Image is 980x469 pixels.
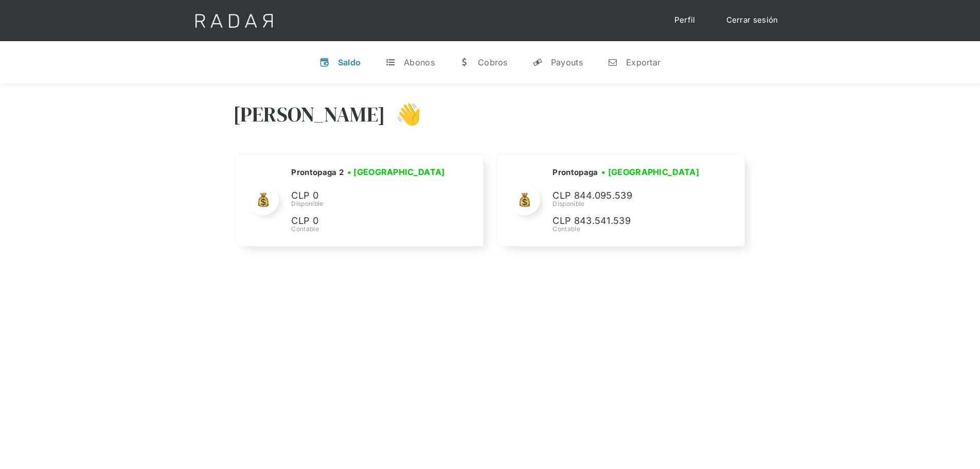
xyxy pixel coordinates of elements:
[553,167,598,178] h2: Prontopaga
[601,166,699,178] h3: • [GEOGRAPHIC_DATA]
[291,188,446,203] p: CLP 0
[291,214,446,229] p: CLP 0
[291,167,344,178] h2: Prontopaga 2
[553,224,707,234] div: Contable
[291,224,448,234] div: Contable
[553,199,707,209] div: Disponible
[716,10,789,30] a: Cerrar sesión
[478,57,508,67] div: Cobros
[608,57,618,67] div: n
[338,57,361,67] div: Saldo
[233,101,386,127] h3: [PERSON_NAME]
[532,57,543,67] div: y
[551,57,583,67] div: Payouts
[291,199,448,209] div: Disponible
[626,57,661,67] div: Exportar
[385,101,421,127] h3: 👋
[459,57,470,67] div: w
[319,57,330,67] div: v
[664,10,706,30] a: Perfil
[553,188,707,203] p: CLP 844.095.539
[385,57,396,67] div: t
[404,57,435,67] div: Abonos
[553,214,707,229] p: CLP 843.541.539
[347,166,445,178] h3: • [GEOGRAPHIC_DATA]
